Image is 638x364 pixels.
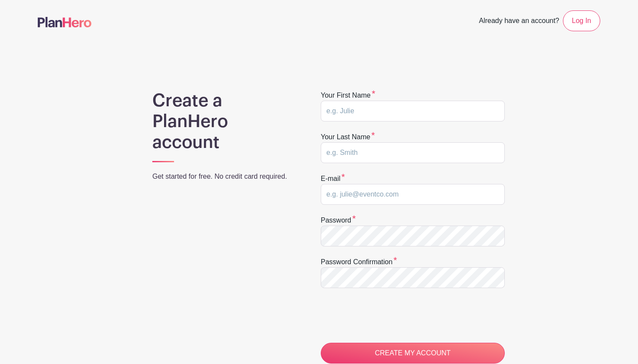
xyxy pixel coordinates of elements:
[321,101,505,121] input: e.g. Julie
[38,17,92,27] img: logo-507f7623f17ff9eddc593b1ce0a138ce2505c220e1c5a4e2b4648c50719b7d32.svg
[321,142,505,163] input: e.g. Smith
[321,298,453,332] iframe: reCAPTCHA
[321,90,375,101] label: Your first name
[321,215,356,226] label: Password
[321,184,505,205] input: e.g. julie@eventco.com
[321,257,397,267] label: Password confirmation
[152,90,298,153] h1: Create a PlanHero account
[479,12,559,31] span: Already have an account?
[321,132,375,142] label: Your last name
[321,174,345,184] label: E-mail
[563,10,600,31] a: Log In
[152,171,298,182] p: Get started for free. No credit card required.
[321,343,505,364] input: CREATE MY ACCOUNT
